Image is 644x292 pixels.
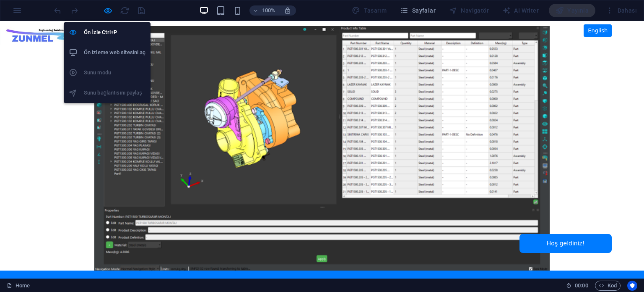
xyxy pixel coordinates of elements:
[581,282,582,289] span: :
[400,6,436,15] span: Sayfalar
[397,4,439,17] button: Sayfalar
[627,281,637,291] button: Usercentrics
[2,1,80,29] img: Logo
[84,27,145,37] h6: Ön İzle Ctrl+P
[84,47,145,58] h6: Ön izleme web sitesini aç
[7,281,30,291] a: Seçimi iptal etmek için tıkla. Sayfaları açmak için çift tıkla
[595,281,621,291] button: Kod
[584,3,612,16] a: English
[348,4,390,17] div: Tasarım (Ctrl+Alt+Y)
[599,281,617,291] span: Kod
[575,281,588,291] span: 00 00
[519,213,612,232] div: Hoş geldiniz!
[249,5,279,16] button: 100%
[566,281,588,291] h6: Oturum süresi
[262,5,275,16] h6: 100%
